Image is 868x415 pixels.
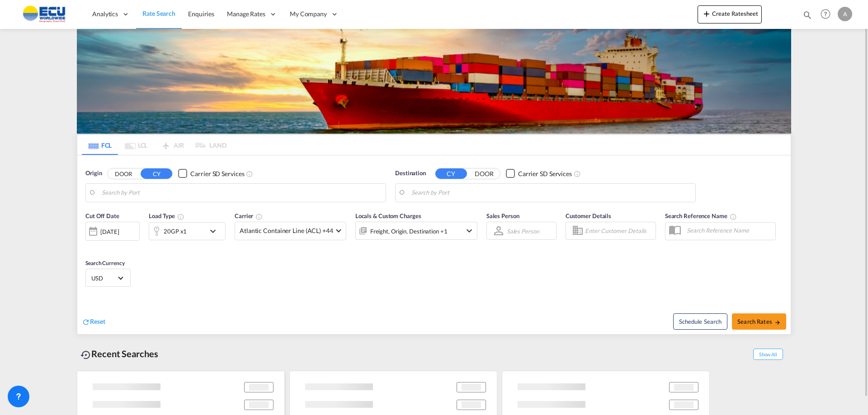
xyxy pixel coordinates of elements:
md-icon: icon-chevron-down [464,225,475,236]
div: Carrier SD Services [190,169,244,178]
md-datepicker: Select [85,240,92,252]
span: Search Rates [737,318,781,325]
md-icon: The selected Trucker/Carrierwill be displayed in the rate results If the rates are from another f... [255,213,263,220]
img: LCL+%26+FCL+BACKGROUND.png [77,29,791,134]
md-checkbox: Checkbox No Ink [506,169,572,178]
span: Customer Details [566,212,611,219]
md-icon: icon-plus 400-fg [701,8,712,19]
span: Cut Off Date [85,212,119,219]
div: icon-refreshReset [82,317,105,327]
button: CY [435,168,467,179]
img: 6cccb1402a9411edb762cf9624ab9cda.png [14,4,75,24]
div: Freight Origin Destination Factory Stuffingicon-chevron-down [355,222,477,240]
div: [DATE] [100,228,119,236]
span: Locals & Custom Charges [355,212,421,219]
span: Sales Person [486,212,519,219]
md-icon: icon-backup-restore [80,350,91,360]
md-icon: Unchecked: Search for CY (Container Yard) services for all selected carriers.Checked : Search for... [246,170,253,177]
button: icon-plus 400-fgCreate Ratesheet [698,5,762,23]
span: USD [91,274,117,282]
md-icon: icon-refresh [82,318,90,326]
div: Help [818,6,838,23]
span: Analytics [92,9,118,19]
span: My Company [290,9,327,19]
span: Enquiries [188,10,214,18]
div: Origin DOOR CY Checkbox No InkUnchecked: Search for CY (Container Yard) services for all selected... [77,155,791,334]
span: Search Reference Name [665,212,737,219]
span: Help [818,6,833,22]
div: 20GP x1 [164,225,187,238]
md-icon: Your search will be saved by the below given name [730,213,737,220]
button: Search Ratesicon-arrow-right [732,313,786,330]
div: Recent Searches [77,344,162,364]
div: A [838,7,852,21]
div: [DATE] [85,222,140,241]
div: Carrier SD Services [518,169,572,178]
div: 20GP x1icon-chevron-down [149,222,226,240]
input: Search by Port [102,186,381,200]
span: Rate Search [142,9,175,17]
md-checkbox: Checkbox No Ink [178,169,244,178]
md-icon: icon-arrow-right [774,319,781,326]
button: Note: By default Schedule search will only considerorigin ports, destination ports and cut off da... [673,313,727,330]
md-select: Sales Person [506,224,540,238]
span: Manage Rates [227,9,265,19]
span: Destination [395,169,426,178]
md-select: Select Currency: $ USDUnited States Dollar [90,271,126,284]
span: Reset [90,317,105,325]
div: Freight Origin Destination Factory Stuffing [370,225,448,238]
input: Enter Customer Details [585,224,653,238]
md-icon: icon-magnify [802,10,812,20]
md-icon: icon-information-outline [177,213,184,220]
div: icon-magnify [802,10,812,23]
md-icon: Unchecked: Search for CY (Container Yard) services for all selected carriers.Checked : Search for... [574,170,581,177]
input: Search Reference Name [682,224,775,237]
span: Load Type [149,212,184,219]
span: Atlantic Container Line (ACL) +44 [240,226,333,235]
button: CY [141,168,172,179]
md-icon: icon-chevron-down [208,226,223,237]
md-pagination-wrapper: Use the left and right arrow keys to navigate between tabs [82,135,226,155]
button: DOOR [108,168,139,179]
span: Search Currency [85,260,125,266]
span: Origin [85,169,102,178]
button: DOOR [468,168,500,179]
span: Show All [753,349,783,360]
md-tab-item: FCL [82,135,118,155]
input: Search by Port [411,186,691,200]
span: Carrier [235,212,263,219]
